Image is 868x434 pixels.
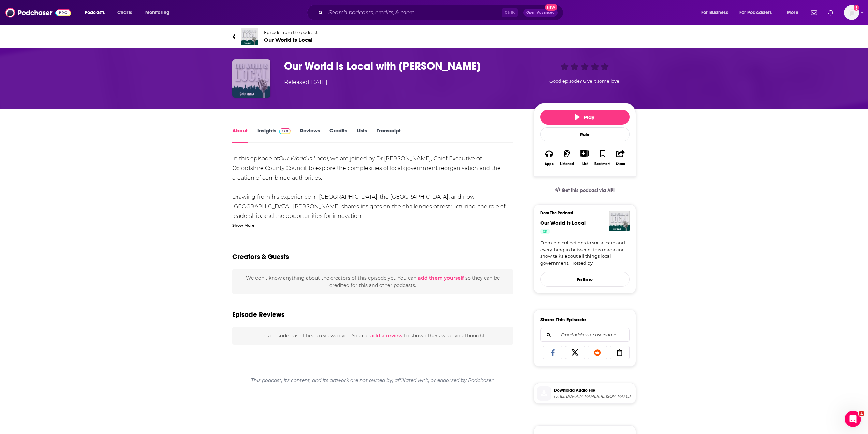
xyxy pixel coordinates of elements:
span: Get this podcast via API [562,187,615,193]
button: open menu [80,7,114,18]
div: Listened [560,162,574,166]
a: InsightsPodchaser Pro [257,127,291,143]
img: User Profile [844,5,859,20]
span: Good episode? Give it some love! [549,79,620,84]
div: Released [DATE] [284,78,327,86]
em: Our World is Local [279,155,328,162]
a: Show notifications dropdown [825,7,836,18]
a: From bin collections to social care and everything in between, this magazine show talks about all... [540,240,630,266]
div: In this episode of , we are joined by Dr [PERSON_NAME], Chief Executive of Oxfordshire County Cou... [232,154,514,307]
a: Charts [113,7,136,18]
div: Search followers [540,328,630,342]
img: Podchaser Pro [279,128,291,134]
span: Monitoring [145,8,170,17]
a: Our World Is Local [540,220,586,226]
button: add them yourself [418,275,464,281]
span: Episode from the podcast [264,30,318,35]
button: Bookmark [594,145,612,170]
span: https://www.buzzsprout.com/2277680/episodes/16850692-our-world-is-local-with-martin-reeves.mp3 [554,394,633,399]
input: Search podcasts, credits, & more... [326,7,502,18]
button: Show profile menu [844,5,859,20]
span: For Podcasters [739,8,772,17]
button: add a review [370,332,403,339]
div: List [582,162,588,166]
button: open menu [735,7,782,18]
h1: Our World is Local with Martin Reeves [284,59,523,73]
div: Share [616,162,625,166]
a: Reviews [300,127,320,143]
button: open menu [782,7,807,18]
span: Play [575,114,594,121]
button: Listened [558,145,576,170]
a: Copy Link [610,346,630,359]
button: open menu [696,7,737,18]
img: Our World Is Local [241,28,258,45]
span: New [545,4,557,11]
h3: Episode Reviews [232,310,284,319]
button: Follow [540,272,630,287]
div: Bookmark [594,162,610,166]
input: Email address or username... [546,328,624,341]
span: For Business [701,8,728,17]
span: More [787,8,798,17]
a: Credits [329,127,347,143]
span: This episode hasn't been reviewed yet. You can to show others what you thought. [260,333,486,339]
a: Get this podcast via API [549,182,620,199]
img: Our World Is Local [609,211,630,231]
a: Transcript [377,127,401,143]
span: 1 [859,411,864,416]
iframe: Intercom live chat [845,411,861,427]
div: Apps [545,162,554,166]
a: About [232,127,248,143]
div: This podcast, its content, and its artwork are not owned by, affiliated with, or endorsed by Podc... [232,372,514,389]
button: Open AdvancedNew [523,9,558,17]
img: Our World is Local with Martin Reeves [232,59,270,98]
svg: Add a profile image [854,5,859,11]
span: Podcasts [85,8,105,17]
h3: Share This Episode [540,316,586,323]
a: Share on Facebook [543,346,563,359]
button: Play [540,110,630,125]
span: Download Audio File [554,387,633,393]
a: Lists [357,127,367,143]
span: Ctrl K [502,8,518,17]
button: Apps [540,145,558,170]
button: Share [612,145,629,170]
div: Rate [540,127,630,141]
span: We don't know anything about the creators of this episode yet . You can so they can be credited f... [246,275,500,289]
button: open menu [141,7,178,18]
span: Open Advanced [526,11,555,14]
span: Our World Is Local [264,37,318,43]
h2: Creators & Guests [232,253,289,261]
a: Show notifications dropdown [808,7,820,18]
span: Logged in as egilfenbaum [844,5,859,20]
a: Our World Is LocalEpisode from the podcastOur World Is Local [232,28,636,45]
h3: From The Podcast [540,211,624,215]
div: Search podcasts, credits, & more... [313,5,570,20]
img: Podchaser - Follow, Share and Rate Podcasts [5,6,71,19]
a: Share on Reddit [588,346,607,359]
a: Download Audio File[URL][DOMAIN_NAME][PERSON_NAME] [537,386,633,401]
span: Charts [117,8,132,17]
a: Share on X/Twitter [565,346,585,359]
div: Show More ButtonList [576,145,593,170]
button: Show More Button [578,150,592,157]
